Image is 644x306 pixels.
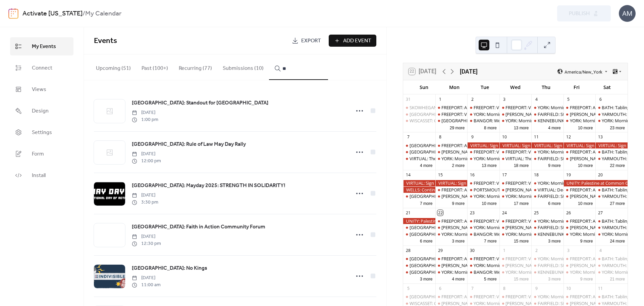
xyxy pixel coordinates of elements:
[499,142,532,148] div: VIRTUAL: Sign the Petition to Kick ICE Out of Pease
[538,149,640,155] div: YORK: Morning Resistance at [GEOGRAPHIC_DATA]
[217,54,269,79] button: Submissions (10)
[410,111,526,117] div: [GEOGRAPHIC_DATA]: Support Palestine Weekly Standout
[595,187,628,193] div: BATH: Tabling at the Bath Farmers Market
[481,124,499,131] button: 8 more
[287,35,326,47] a: Export
[132,99,268,107] a: [GEOGRAPHIC_DATA]: Standout for [GEOGRAPHIC_DATA]
[403,269,435,275] div: PORTLAND: Organize - Resistance Singers!
[538,111,590,117] div: FAIRFIELD: Stop The Coup
[499,180,532,186] div: FREEPORT: Visibility Brigade Standout
[511,162,531,168] button: 18 more
[132,240,161,247] span: 12:30 pm
[441,156,543,162] div: YORK: Morning Resistance at [GEOGRAPHIC_DATA]
[534,134,539,140] div: 11
[595,104,628,111] div: BATH: Tabling at the Bath Farmers Market
[410,256,567,262] div: [GEOGRAPHIC_DATA]; Canvass with [US_STATE] Dems in [GEOGRAPHIC_DATA]
[563,218,596,224] div: FREEPORT: AM and PM Rush Hour Brigade. Click for times!
[474,118,542,124] div: BANGOR: Weekly peaceful protest
[410,193,581,199] div: [GEOGRAPHIC_DATA]: SURJ Greater Portland Gathering (Showing up for Racial Justice)
[470,96,475,102] div: 2
[403,104,435,111] div: SKOWHEGAN: Central Maine Labor Council Day BBQ
[435,269,468,275] div: YORK: Morning Resistance at Town Center
[563,262,596,268] div: WELLS: NO I.C.E in Wells
[505,218,581,224] div: FREEPORT: Visibility Brigade Standout
[403,111,435,117] div: BELFAST: Support Palestine Weekly Standout
[595,142,628,148] div: VIRTUAL: Sign the Petition to Kick ICE Out of Pease
[505,111,597,117] div: [PERSON_NAME]: NO I.C.E in [PERSON_NAME]
[474,256,583,262] div: FREEPORT: VISIBILITY FREEPORT Stand for Democracy!
[538,193,590,199] div: FAIRFIELD: Stop The Coup
[467,256,499,262] div: FREEPORT: VISIBILITY FREEPORT Stand for Democracy!
[441,104,566,111] div: FREEPORT: AM and PM Visibility Bridge Brigade. Click for times!
[578,237,596,244] button: 9 more
[545,162,563,168] button: 9 more
[467,104,499,111] div: FREEPORT: VISIBILITY FREEPORT Stand for Democracy!
[132,181,285,190] a: [GEOGRAPHIC_DATA]: Mayday 2025: STRENGTH IN SOLIDARITY!
[538,118,587,124] div: KENNEBUNK: Stand Out
[505,104,581,111] div: FREEPORT: Visibility Brigade Standout
[470,210,475,216] div: 23
[8,8,18,19] img: logo
[32,64,52,72] span: Connect
[467,156,499,162] div: YORK: Morning Resistance at Town Center
[435,218,468,224] div: FREEPORT: AM and PM Visibility Bridge Brigade. Click for times!
[437,248,443,254] div: 29
[595,193,628,199] div: YARMOUTH: Saturday Weekly Rally - Resist Hate - Support Democracy
[85,7,121,20] b: My Calendar
[565,70,602,74] span: America/New_York
[563,111,596,117] div: WELLS: NO I.C.E in Wells
[410,149,553,155] div: [GEOGRAPHIC_DATA]: [PERSON_NAME][GEOGRAPHIC_DATA] Porchfest
[132,223,265,231] a: [GEOGRAPHIC_DATA]: Faith in Action Community Forum
[561,80,592,94] div: Fri
[403,262,435,268] div: BELFAST: Support Palestine Weekly Standout
[566,172,571,178] div: 19
[449,162,467,168] button: 2 more
[505,262,597,268] div: [PERSON_NAME]: NO I.C.E in [PERSON_NAME]
[575,124,595,131] button: 10 more
[545,237,563,244] button: 3 more
[10,59,73,77] a: Connect
[531,218,563,224] div: YORK: Morning Resistance at Town Center
[94,34,117,48] span: Events
[531,156,563,162] div: FAIRFIELD: Stop The Coup
[132,109,158,116] span: [DATE]
[32,86,46,94] span: Views
[441,111,531,117] div: FREEPORT: Visibility [DATE] Fight for Workers
[500,80,531,94] div: Wed
[132,264,207,272] span: [GEOGRAPHIC_DATA]: No Kings
[531,104,563,111] div: YORK: Morning Resistance at Town Center
[479,162,499,168] button: 13 more
[10,166,73,184] a: Install
[437,172,443,178] div: 15
[563,156,596,162] div: WELLS: NO I.C.E in Wells
[531,187,563,193] div: VIRTUAL: De-Escalation Training for ICE Watch Volunteers. Part of Verifier Training
[531,111,563,117] div: FAIRFIELD: Stop The Coup
[406,210,411,216] div: 21
[474,180,583,186] div: FREEPORT: VISIBILITY FREEPORT Stand for Democracy!
[481,237,499,244] button: 7 more
[566,96,571,102] div: 5
[534,248,539,254] div: 2
[32,43,56,51] span: My Events
[538,180,640,186] div: YORK: Morning Resistance at [GEOGRAPHIC_DATA]
[505,156,643,162] div: VIRTUAL: The Shape of Solidarity - Listening To [GEOGRAPHIC_DATA]
[531,262,563,268] div: FAIRFIELD: Stop The Coup
[435,193,468,199] div: WELLS: NO I.C.E in Wells
[505,224,597,230] div: [PERSON_NAME]: NO I.C.E in [PERSON_NAME]
[435,118,468,124] div: LISBON FALLS: Labor Day Rally
[534,172,539,178] div: 18
[301,37,321,45] span: Export
[403,231,435,237] div: PORTLAND: Sun Day: A Day of Action Celebrating Clean Energy
[439,80,470,94] div: Mon
[441,149,533,155] div: [PERSON_NAME]: NO I.C.E in [PERSON_NAME]
[441,142,566,148] div: FREEPORT: AM and PM Visibility Bridge Brigade. Click for times!
[136,54,173,79] button: Past (100+)
[435,256,468,262] div: FREEPORT: AM and PM Visibility Bridge Brigade. Click for times!
[173,54,217,79] button: Recurring (77)
[410,104,525,111] div: SKOWHEGAN: Central [US_STATE] Labor Council Day BBQ
[534,96,539,102] div: 4
[410,269,514,275] div: [GEOGRAPHIC_DATA]: Organize - Resistance Singers!
[403,149,435,155] div: PORTLAND: DEERING CENTER Porchfest
[545,275,563,282] button: 3 more
[467,187,499,193] div: PORTSMOUTH NH: ICE Out of Pease, Visibility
